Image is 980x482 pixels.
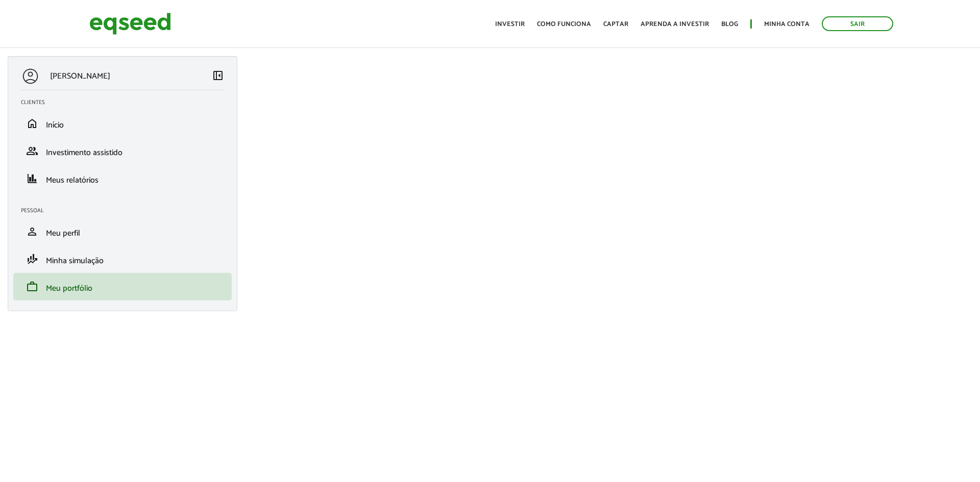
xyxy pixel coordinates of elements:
span: work [26,281,38,293]
a: finance_modeMinha simulação [21,253,224,265]
span: Meus relatórios [46,173,99,187]
p: [PERSON_NAME] [50,71,110,81]
span: home [26,117,38,130]
span: Minha simulação [46,254,104,268]
li: Meu portfólio [13,273,232,300]
a: personMeu perfil [21,225,224,238]
a: Captar [603,21,628,28]
a: groupInvestimento assistido [21,145,224,157]
a: Aprenda a investir [641,21,709,28]
a: Como funciona [537,21,591,28]
span: person [26,225,38,238]
h2: Pessoal [21,208,232,214]
a: Blog [721,21,738,28]
span: left_panel_close [212,69,224,82]
li: Meu perfil [13,218,232,245]
span: Início [46,118,64,132]
a: workMeu portfólio [21,281,224,293]
a: financeMeus relatórios [21,172,224,185]
span: Meu portfólio [46,282,92,295]
li: Início [13,110,232,137]
span: finance [26,172,38,185]
li: Minha simulação [13,245,232,273]
li: Investimento assistido [13,137,232,165]
a: Sair [822,16,893,31]
span: Investimento assistido [46,146,122,160]
span: Meu perfil [46,226,80,240]
img: EqSeed [89,10,171,37]
span: finance_mode [26,253,38,265]
li: Meus relatórios [13,165,232,192]
h2: Clientes [21,99,232,106]
a: homeInício [21,117,224,130]
a: Investir [495,21,525,28]
span: group [26,145,38,157]
a: Minha conta [764,21,810,28]
a: Colapsar menu [212,69,224,84]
